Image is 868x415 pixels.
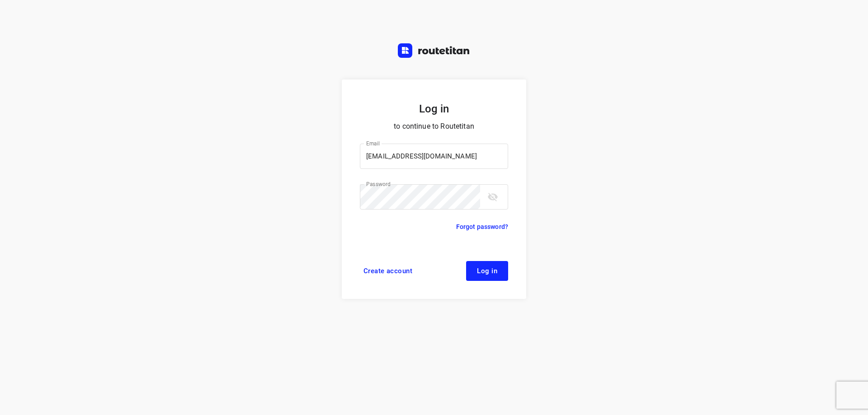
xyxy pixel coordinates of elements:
[398,43,470,60] a: Routetitan
[477,267,497,275] span: Log in
[363,267,412,275] span: Create account
[456,221,508,232] a: Forgot password?
[360,261,416,281] a: Create account
[466,261,508,281] button: Log in
[398,43,470,58] img: Routetitan
[360,120,508,133] p: to continue to Routetitan
[360,101,508,117] h5: Log in
[484,188,502,206] button: toggle password visibility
